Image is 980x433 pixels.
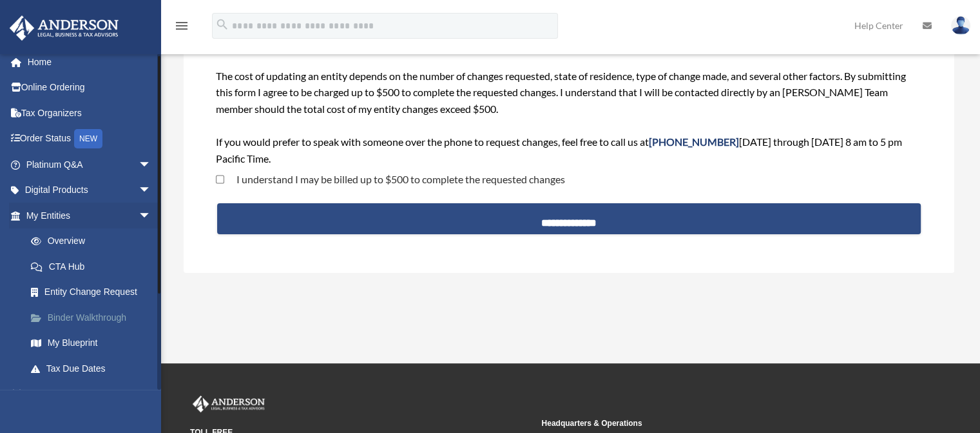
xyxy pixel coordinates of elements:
[9,100,171,126] a: Tax Organizers
[9,75,171,101] a: Online Ordering
[18,254,171,279] a: CTA Hub
[541,417,883,430] small: Headquarters & Operations
[9,152,171,177] a: Platinum Q&Aarrow_drop_down
[9,381,171,407] a: My Anderson Teamarrow_drop_up
[18,279,164,305] a: Entity Change Request
[18,330,171,356] a: My Blueprint
[215,17,229,32] i: search
[190,396,267,412] img: Anderson Advisors Platinum Portal
[174,18,189,34] i: menu
[951,16,970,35] img: User Pic
[18,356,171,381] a: Tax Due Dates
[224,174,565,185] label: I understand I may be billed up to $500 to complete the requested changes
[216,70,906,165] span: The cost of updating an entity depends on the number of changes requested, state of residence, ty...
[9,49,171,75] a: Home
[18,305,171,330] a: Binder Walkthrough
[9,177,171,203] a: Digital Productsarrow_drop_down
[139,177,164,204] span: arrow_drop_down
[18,228,171,254] a: Overview
[174,23,189,34] a: menu
[74,129,102,148] div: NEW
[139,152,164,178] span: arrow_drop_down
[139,203,164,229] span: arrow_drop_down
[9,126,171,152] a: Order StatusNEW
[139,381,164,408] span: arrow_drop_up
[6,15,122,41] img: Anderson Advisors Platinum Portal
[649,136,739,148] span: [PHONE_NUMBER]
[9,203,171,228] a: My Entitiesarrow_drop_down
